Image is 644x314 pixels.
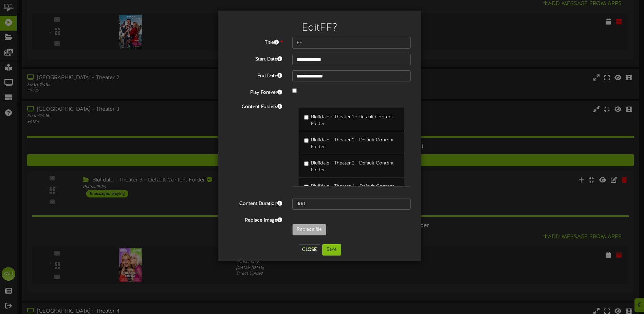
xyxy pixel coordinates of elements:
[311,161,394,173] span: Bluffdale - Theater 3 - Default Content Folder
[292,198,411,210] input: 15
[228,22,411,34] h2: Edit FF ?
[223,37,287,46] label: Title
[304,138,309,143] input: Bluffdale - Theater 2 - Default Content Folder
[223,101,287,110] label: Content Folders
[304,161,309,166] input: Bluffdale - Theater 3 - Default Content Folder
[304,185,309,189] input: Bluffdale - Theater 4 - Default Content Folder
[311,138,394,150] span: Bluffdale - Theater 2 - Default Content Folder
[223,70,287,80] label: End Date
[322,244,341,256] button: Save
[304,115,309,120] input: Bluffdale - Theater 1 - Default Content Folder
[311,115,393,126] span: Bluffdale - Theater 1 - Default Content Folder
[223,215,287,224] label: Replace Image
[311,184,394,196] span: Bluffdale - Theater 4 - Default Content Folder
[292,37,411,49] input: Title
[223,198,287,207] label: Content Duration
[223,54,287,63] label: Start Date
[298,244,321,255] button: Close
[223,87,287,96] label: Play Forever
